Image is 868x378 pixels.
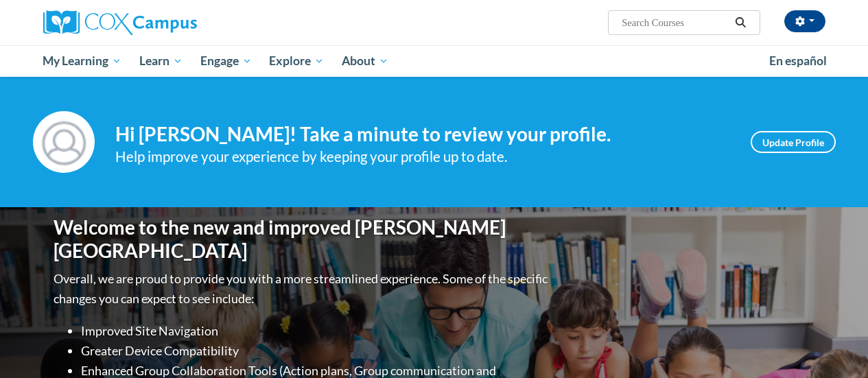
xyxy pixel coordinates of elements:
img: Cox Campus [43,10,197,35]
span: Explore [269,53,324,69]
a: Cox Campus [43,10,290,35]
p: Overall, we are proud to provide you with a more streamlined experience. Some of the specific cha... [54,269,551,309]
span: About [342,53,388,69]
span: My Learning [43,53,121,69]
li: Greater Device Compatibility [81,341,551,361]
a: My Learning [34,45,131,77]
span: Engage [200,53,252,69]
h4: Hi [PERSON_NAME]! Take a minute to review your profile. [115,123,730,146]
a: About [333,45,397,77]
iframe: Button to launch messaging window [813,323,857,367]
div: Main menu [33,45,836,77]
li: Improved Site Navigation [81,321,551,341]
button: Account Settings [784,10,825,32]
a: Update Profile [751,131,836,153]
a: Engage [191,45,261,77]
img: Profile Image [33,111,95,173]
a: En español [760,47,836,75]
h1: Welcome to the new and improved [PERSON_NAME][GEOGRAPHIC_DATA] [54,216,551,262]
a: Explore [260,45,333,77]
input: Search Courses [620,14,730,31]
button: Search [730,14,751,31]
div: Help improve your experience by keeping your profile up to date. [115,145,730,168]
span: Learn [139,53,183,69]
span: En español [769,54,827,68]
a: Learn [130,45,191,77]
